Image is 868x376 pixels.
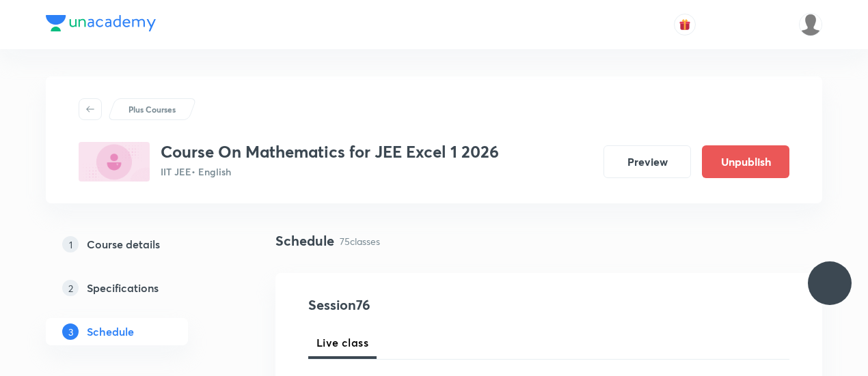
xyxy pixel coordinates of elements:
[603,145,691,178] button: Preview
[87,236,160,252] h5: Course details
[799,13,822,36] img: P Antony
[128,103,176,115] p: Plus Courses
[316,334,368,351] span: Live class
[62,280,79,296] p: 2
[87,323,134,340] h5: Schedule
[275,231,334,251] h4: Schedule
[46,15,156,35] a: Company Logo
[308,295,558,315] h4: Session 76
[87,280,159,296] h5: Specifications
[161,164,499,179] p: IIT JEE • English
[161,142,499,162] h3: Course On Mathematics for JEE Excel 1 2026
[46,231,232,258] a: 1Course details
[674,14,696,35] button: avatar
[679,18,691,31] img: avatar
[340,234,380,248] p: 75 classes
[62,236,79,252] p: 1
[79,142,150,182] img: 08D7B661-BD0E-4DE0-B16D-478A02267B9E_plus.png
[62,323,79,340] p: 3
[822,275,838,291] img: ttu
[46,274,232,302] a: 2Specifications
[702,145,789,178] button: Unpublish
[46,15,156,31] img: Company Logo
